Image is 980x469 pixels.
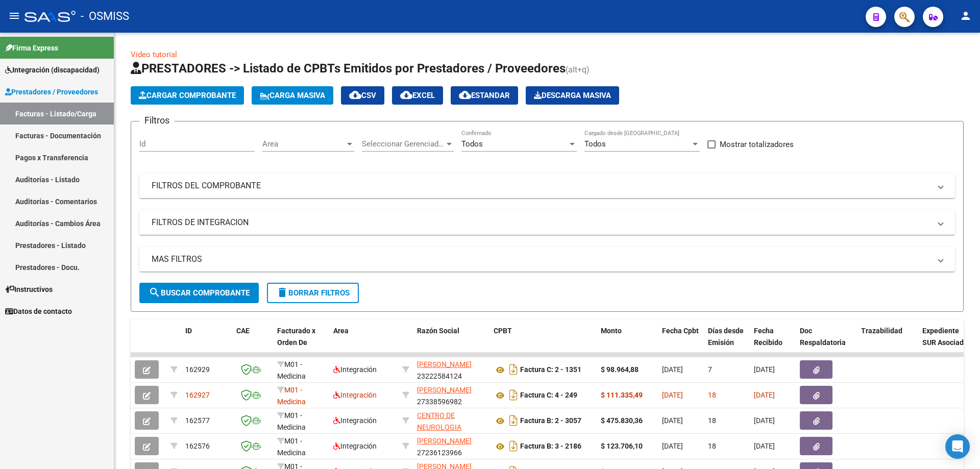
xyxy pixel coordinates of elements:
span: Area [262,139,345,149]
span: [DATE] [754,391,775,399]
span: Estandar [459,91,510,100]
datatable-header-cell: Fecha Recibido [750,320,796,365]
span: ID [185,327,192,335]
span: Borrar Filtros [276,288,350,298]
h3: Filtros [139,113,175,128]
mat-expansion-panel-header: FILTROS DE INTEGRACION [139,210,955,235]
datatable-header-cell: Días desde Emisión [704,320,750,365]
datatable-header-cell: CAE [232,320,273,365]
datatable-header-cell: Expediente SUR Asociado [918,320,974,365]
span: Carga Masiva [260,91,325,100]
span: Seleccionar Gerenciador [362,139,445,149]
span: Trazabilidad [861,327,902,335]
strong: $ 123.706,10 [601,442,643,450]
button: Descarga Masiva [526,86,619,105]
span: Integración [333,365,377,374]
span: Monto [601,327,622,335]
span: Datos de contacto [5,306,72,317]
span: 162577 [185,416,210,425]
span: M01 - Medicina Esencial [277,360,306,392]
span: [DATE] [662,416,683,425]
strong: Factura C: 2 - 1351 [520,366,581,374]
span: [PERSON_NAME] [417,386,472,394]
span: Todos [584,139,606,149]
span: CSV [349,91,376,100]
div: 33714782709 [417,410,485,431]
strong: Factura B: 3 - 2186 [520,442,581,451]
span: M01 - Medicina Esencial [277,437,306,468]
strong: $ 98.964,88 [601,365,639,374]
span: [DATE] [754,416,775,425]
span: Buscar Comprobante [149,288,250,298]
mat-icon: delete [276,286,288,299]
span: 18 [708,391,716,399]
span: 162576 [185,442,210,450]
mat-expansion-panel-header: FILTROS DEL COMPROBANTE [139,174,955,198]
span: CENTRO DE NEUROLOGIA ROSARIO S.R.L. [417,411,468,443]
span: [DATE] [662,391,683,399]
mat-icon: cloud_download [459,89,471,101]
span: 7 [708,365,712,374]
span: (alt+q) [566,65,590,75]
span: [PERSON_NAME] [417,360,472,368]
mat-icon: search [149,286,161,299]
button: Borrar Filtros [267,283,359,303]
datatable-header-cell: ID [181,320,232,365]
span: 162929 [185,365,210,374]
span: CPBT [494,327,512,335]
mat-panel-title: FILTROS DE INTEGRACION [152,217,930,228]
datatable-header-cell: CPBT [489,320,597,365]
datatable-header-cell: Trazabilidad [857,320,918,365]
span: Integración (discapacidad) [5,64,100,76]
span: CAE [236,327,250,335]
mat-expansion-panel-header: MAS FILTROS [139,247,955,271]
i: Descargar documento [507,412,520,429]
button: EXCEL [392,86,443,105]
span: EXCEL [400,91,435,100]
span: Instructivos [5,284,53,295]
span: Todos [461,139,483,149]
span: Fecha Cpbt [662,327,699,335]
strong: $ 111.335,49 [601,391,643,399]
span: Descarga Masiva [534,91,611,100]
span: M01 - Medicina Esencial [277,386,306,417]
mat-icon: person [960,10,972,22]
datatable-header-cell: Monto [597,320,658,365]
button: Buscar Comprobante [139,283,259,303]
mat-panel-title: FILTROS DEL COMPROBANTE [152,180,930,191]
span: Razón Social [417,327,459,335]
div: 27236123966 [417,435,485,457]
strong: Factura B: 2 - 3057 [520,417,581,425]
span: [PERSON_NAME] [417,437,472,445]
i: Descargar documento [507,361,520,378]
mat-panel-title: MAS FILTROS [152,254,930,265]
span: Integración [333,416,377,425]
span: Expediente SUR Asociado [922,327,968,347]
span: PRESTADORES -> Listado de CPBTs Emitidos por Prestadores / Proveedores [131,61,566,76]
button: CSV [341,86,384,105]
mat-icon: cloud_download [400,89,412,101]
span: Fecha Recibido [754,327,782,347]
mat-icon: menu [8,10,20,22]
span: 162927 [185,391,210,399]
span: [DATE] [662,365,683,374]
span: Prestadores / Proveedores [5,86,98,97]
strong: $ 475.830,36 [601,416,643,425]
datatable-header-cell: Facturado x Orden De [273,320,329,365]
div: 23222584124 [417,359,485,380]
button: Cargar Comprobante [131,86,244,105]
i: Descargar documento [507,387,520,403]
span: [DATE] [754,442,775,450]
button: Estandar [451,86,518,105]
mat-icon: cloud_download [349,89,361,101]
strong: Factura C: 4 - 249 [520,391,577,400]
i: Descargar documento [507,438,520,454]
span: Area [333,327,349,335]
span: - OSMISS [81,5,129,28]
span: Facturado x Orden De [277,327,315,347]
span: Integración [333,442,377,450]
span: [DATE] [662,442,683,450]
a: Video tutorial [131,50,177,59]
span: 18 [708,416,716,425]
datatable-header-cell: Fecha Cpbt [658,320,704,365]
